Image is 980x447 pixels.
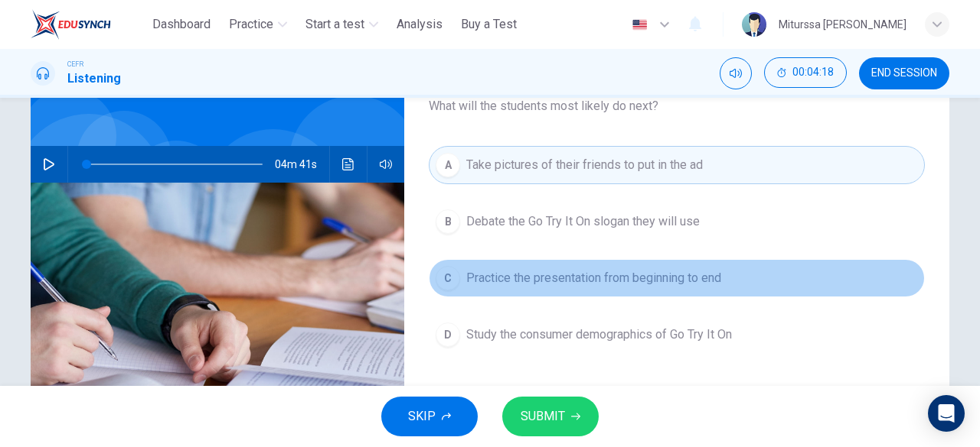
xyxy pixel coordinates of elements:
[381,397,478,436] button: SKIP
[928,395,965,432] div: Open Intercom Messenger
[466,156,703,174] span: Take pictures of their friends to put in the ad
[429,97,925,115] span: What will the students most likely do next?
[31,9,111,40] img: ELTC logo
[436,209,460,234] div: B
[336,146,361,183] button: Click to see the audio transcription
[521,406,565,427] span: SUBMIT
[792,66,834,79] span: 00:04:18
[859,57,949,89] button: END SESSION
[436,266,460,290] div: C
[299,11,384,38] button: Start a test
[152,15,211,34] span: Dashboard
[397,15,443,34] span: Analysis
[630,19,649,31] img: en
[67,70,121,88] h1: Listening
[502,397,599,436] button: SUBMIT
[461,15,517,34] span: Buy a Test
[436,322,460,347] div: D
[408,406,436,427] span: SKIP
[455,11,523,38] button: Buy a Test
[871,67,937,79] span: END SESSION
[429,146,925,184] button: ATake pictures of their friends to put in the ad
[429,202,925,241] button: BDebate the Go Try It On slogan they will use
[764,57,847,88] button: 00:04:18
[764,57,847,89] div: Hide
[67,59,83,70] span: CEFR
[275,146,329,183] span: 04m 41s
[720,57,752,89] div: Mute
[305,15,364,34] span: Start a test
[146,11,217,38] button: Dashboard
[31,9,146,40] a: ELTC logo
[779,15,906,34] div: Miturssa [PERSON_NAME]
[390,11,449,38] button: Analysis
[429,316,925,354] button: DStudy the consumer demographics of Go Try It On
[742,12,766,37] img: Profile picture
[429,259,925,297] button: CPractice the presentation from beginning to end
[466,326,732,344] span: Study the consumer demographics of Go Try It On
[229,15,273,34] span: Practice
[223,11,293,38] button: Practice
[436,153,460,177] div: A
[466,212,700,231] span: Debate the Go Try It On slogan they will use
[466,269,721,287] span: Practice the presentation from beginning to end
